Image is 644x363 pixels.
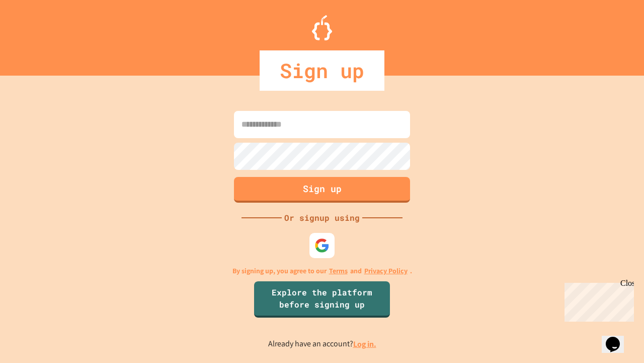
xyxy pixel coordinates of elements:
[260,50,384,91] div: Sign up
[232,266,412,276] p: By signing up, you agree to our and .
[329,266,348,276] a: Terms
[353,339,376,349] a: Log in.
[268,338,376,350] p: Already have an account?
[602,323,634,353] iframe: chat widget
[4,4,69,64] div: Chat with us now!Close
[560,279,634,322] iframe: chat widget
[364,266,408,276] a: Privacy Policy
[314,238,330,253] img: google-icon.svg
[282,212,362,224] div: Or signup using
[254,281,390,318] a: Explore the platform before signing up
[312,15,332,40] img: Logo.svg
[234,177,410,203] button: Sign up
